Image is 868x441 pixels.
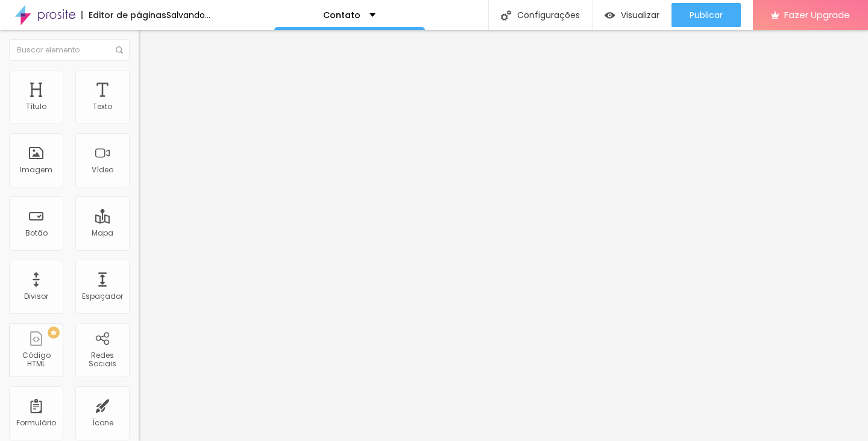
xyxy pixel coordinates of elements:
img: view-1.svg [605,10,615,20]
div: Título [26,102,46,111]
p: Contato [323,11,360,19]
iframe: Editor [139,30,868,441]
div: Formulário [16,419,56,427]
div: Mapa [92,229,113,237]
span: Fazer Upgrade [784,10,850,20]
img: Icone [501,10,511,20]
input: Buscar elemento [9,39,130,61]
button: Visualizar [593,3,671,27]
div: Imagem [20,166,52,174]
span: Visualizar [621,10,659,20]
div: Ícone [92,419,113,427]
span: Publicar [690,10,723,20]
div: Espaçador [82,292,123,301]
div: Editor de páginas [81,11,166,19]
div: Redes Sociais [78,351,126,369]
div: Vídeo [92,166,113,174]
div: Divisor [24,292,48,301]
button: Publicar [671,3,741,27]
div: Botão [25,229,48,237]
div: Código HTML [12,351,60,369]
img: Icone [116,46,123,54]
div: Texto [93,102,112,111]
div: Salvando... [166,11,210,19]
